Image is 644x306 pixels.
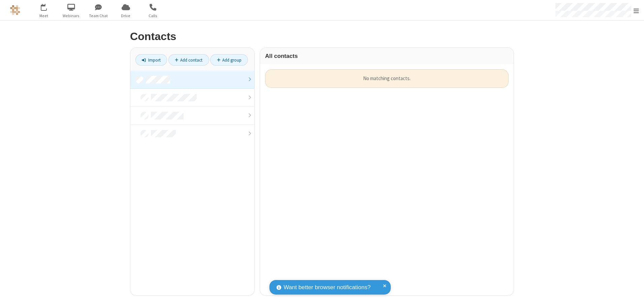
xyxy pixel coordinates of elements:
[265,69,509,88] div: No matching contacts.
[113,13,138,19] span: Drive
[59,13,84,19] span: Webinars
[284,283,371,292] span: Want better browser notifications?
[135,54,167,66] a: Import
[86,13,111,19] span: Team Chat
[31,13,57,19] span: Meet
[140,13,166,19] span: Calls
[168,54,209,66] a: Add contact
[265,53,509,59] h3: All contacts
[130,31,514,42] h2: Contacts
[45,4,50,9] div: 3
[10,5,20,15] img: QA Selenium DO NOT DELETE OR CHANGE
[260,64,514,296] div: grid
[210,54,248,66] a: Add group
